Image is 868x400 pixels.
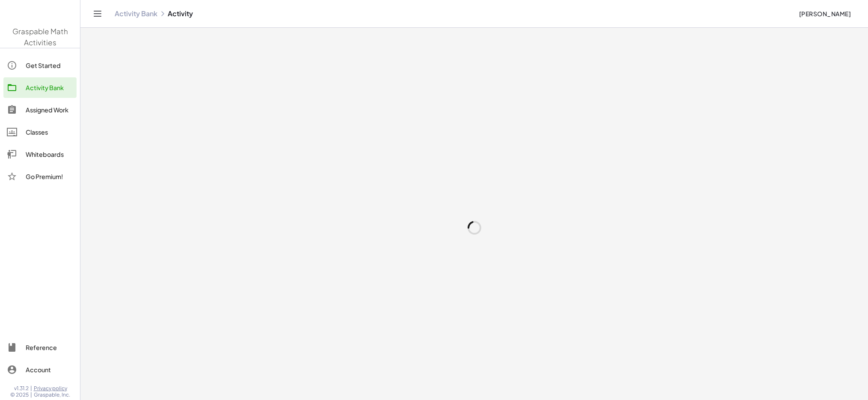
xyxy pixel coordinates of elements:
[26,127,73,137] div: Classes
[91,7,104,21] button: Toggle navigation
[12,26,68,47] span: Graspable Math Activities
[26,105,73,115] div: Assigned Work
[10,391,29,398] span: © 2025
[26,82,73,93] div: Activity Bank
[26,60,73,71] div: Get Started
[3,359,77,380] a: Account
[799,10,851,18] span: [PERSON_NAME]
[30,391,32,398] span: |
[34,385,70,392] a: Privacy policy
[3,77,77,98] a: Activity Bank
[26,149,73,159] div: Whiteboards
[34,391,70,398] span: Graspable, Inc.
[3,55,77,76] a: Get Started
[115,9,157,18] a: Activity Bank
[30,385,32,392] span: |
[792,6,858,21] button: [PERSON_NAME]
[26,171,73,182] div: Go Premium!
[26,365,73,375] div: Account
[3,100,77,120] a: Assigned Work
[14,385,29,392] span: v1.31.2
[3,122,77,142] a: Classes
[26,342,73,353] div: Reference
[3,337,77,358] a: Reference
[3,144,77,165] a: Whiteboards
